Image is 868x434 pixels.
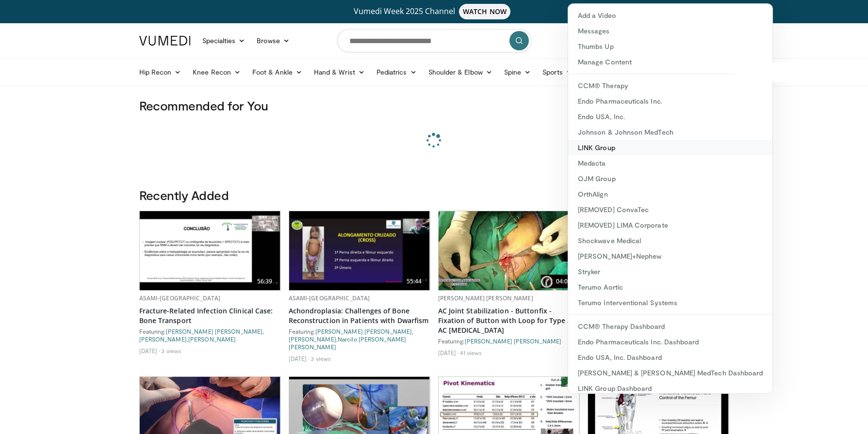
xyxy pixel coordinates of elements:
a: Pediatrics [371,62,423,82]
a: ASAMI-[GEOGRAPHIC_DATA] [139,294,221,302]
a: AC Joint Stabilization - Buttonfix - Fixation of Button with Loop for Type 3 AC [MEDICAL_DATA] [438,306,580,335]
h3: Recommended for You [139,98,729,113]
span: WATCH NOW [459,4,510,19]
a: Thumbs Up [568,39,772,54]
a: Endo Pharmaceuticals Inc. Dashboard [568,334,772,350]
h3: Recently Added [139,187,729,203]
a: Vumedi Week 2025 ChannelWATCH NOW [141,4,728,19]
a: Knee Recon [187,62,246,82]
a: Fracture-Related Infection Clinical Case: Bone Transport [139,306,281,325]
img: VuMedi Logo [139,36,191,46]
a: Endo USA, Inc. Dashboard [568,350,772,365]
a: [PERSON_NAME] & [PERSON_NAME] MedTech Dashboard [568,365,772,381]
span: 56:39 [253,277,277,286]
a: Spine [498,62,537,82]
a: LINK Group [568,140,772,155]
a: Narcilo [PERSON_NAME] [PERSON_NAME] [289,336,407,350]
a: Hip Recon [133,62,187,82]
a: [PERSON_NAME] [PERSON_NAME] [166,328,263,335]
a: Medacta [568,155,772,171]
a: [PERSON_NAME] [PERSON_NAME] [438,294,533,302]
a: Foot & Ankle [246,62,308,82]
a: Hand & Wrist [308,62,371,82]
img: 7827b68c-edda-4073-a757-b2e2fb0a5246.620x360_q85_upscale.jpg [140,211,280,290]
a: Endo Pharmaceuticals Inc. [568,93,772,109]
div: Featuring: , , [139,327,281,343]
a: Stryker [568,264,772,279]
a: Johnson & Johnson MedTech [568,124,772,140]
li: [DATE] [139,347,160,355]
a: OJM Group [568,171,772,186]
li: [DATE] [438,349,459,356]
a: LINK Group Dashboard [568,381,772,396]
input: Search topics, interventions [337,29,531,52]
a: Specialties [197,31,251,50]
li: 41 views [460,349,482,356]
a: [PERSON_NAME] [289,336,336,342]
a: Terumo Aortic [568,279,772,295]
a: 04:01 [439,211,579,290]
a: Sports [537,62,578,82]
a: Messages [568,23,772,39]
span: 04:01 [552,277,575,286]
a: OrthAlign [568,186,772,202]
a: Achondroplasia: Challenges of Bone Reconstruction in Patients with Dwarfism [289,306,430,325]
a: 55:44 [289,211,430,290]
a: ASAMI-[GEOGRAPHIC_DATA] [289,294,370,302]
a: CCM® Therapy Dashboard [568,319,772,334]
a: [REMOVED] ConvaTec [568,202,772,217]
li: [DATE] [289,355,310,362]
a: [PERSON_NAME] [PERSON_NAME] [315,328,412,335]
a: [PERSON_NAME] [188,336,236,342]
a: Shoulder & Elbow [423,62,498,82]
a: [PERSON_NAME] [PERSON_NAME] [465,338,562,344]
a: 56:39 [140,211,280,290]
div: M [568,3,773,394]
li: 3 views [311,355,331,362]
span: 55:44 [403,277,426,286]
li: 3 views [161,347,181,355]
a: Manage Content [568,54,772,70]
a: [PERSON_NAME] [139,336,187,342]
img: 4f2bc282-22c3-41e7-a3f0-d3b33e5d5e41.620x360_q85_upscale.jpg [289,211,430,290]
a: Shockwave Medical [568,233,772,248]
a: Terumo Interventional Systems [568,295,772,310]
a: [REMOVED] LIMA Corporate [568,217,772,233]
a: Browse [251,31,295,50]
a: CCM® Therapy [568,78,772,93]
div: Featuring: , , [289,327,430,351]
a: Add a Video [568,8,772,23]
div: Featuring: [438,337,580,345]
a: Endo USA, Inc. [568,109,772,124]
a: [PERSON_NAME]+Nephew [568,248,772,264]
img: c2f644dc-a967-485d-903d-283ce6bc3929.620x360_q85_upscale.jpg [439,211,579,290]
